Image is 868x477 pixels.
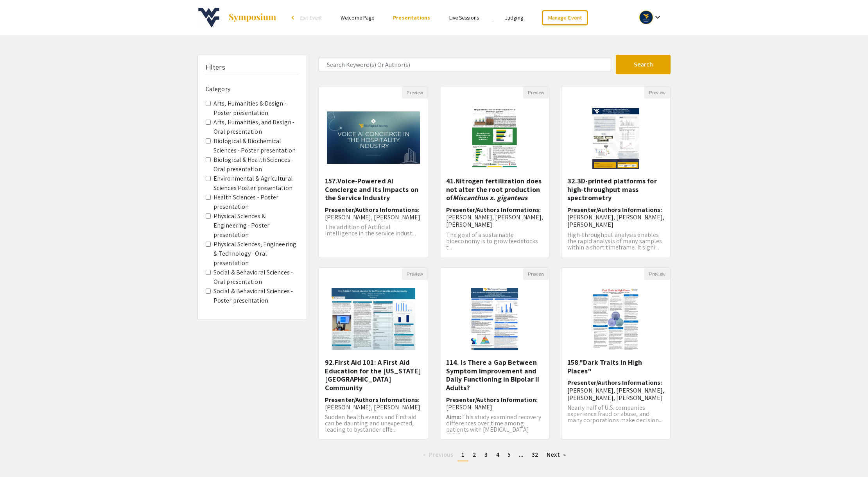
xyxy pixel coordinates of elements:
[325,223,416,237] span: The addition of Artificial Intelligence in the service indust...
[567,206,664,229] h6: Presenter/Authors Informations:
[213,99,299,118] label: Arts, Humanities & Design - Poster presentation
[463,99,527,177] img: <p>41.Nitrogen fertilization does not alter the root production of <em>Miscanthus x. giganteus</e...
[213,287,299,305] label: Social & Behavioral Sciences - Poster presentation
[446,177,543,202] h5: 41.Nitrogen fertilization does not alter the root production of
[644,86,670,99] button: Preview
[585,280,647,358] img: <p>158."Dark Traits in High Places"</p>
[446,403,492,411] span: [PERSON_NAME]
[543,449,570,461] a: Next page
[561,267,671,439] div: Open Presentation <p>158."Dark Traits in High Places"</p>
[461,450,464,459] span: 1
[228,13,277,22] img: Symposium by ForagerOne
[325,396,422,411] h6: Presenter/Authors Informations:
[449,14,479,21] a: Live Sessions
[446,206,543,229] h6: Presenter/Authors Informations:
[488,14,496,21] li: |
[453,193,527,202] em: Miscanthus x. giganteus
[213,240,299,268] label: Physical Sciences, Engineering & Technology - Oral presentation
[653,13,662,22] mat-icon: Expand account dropdown
[197,8,277,27] a: 9th Annual Spring Undergraduate Research Symposium
[319,104,428,172] img: <p>157.Voice-Powered AI Concierge and its Impacts on the Service Industry </p>
[446,231,538,251] span: The goal of a sustainable bioeconomy is to grow feedstocks t...
[440,86,549,258] div: Open Presentation <p>41.Nitrogen fertilization does not alter the root production of <em>Miscanth...
[206,63,225,72] h5: Filters
[393,14,430,21] a: Presentations
[319,267,428,439] div: Open Presentation <p>92.First Aid 101: A First Aid Education for the West Virginia University Com...
[567,232,664,251] p: High-throughput analysis enables the rapid analysis of many samples within a short timeframe. It ...
[213,193,299,212] label: Health Sciences - Poster presentation
[496,450,499,459] span: 4
[213,118,299,136] label: Arts, Humanities, and Design - Oral presentation
[567,386,664,402] span: [PERSON_NAME], [PERSON_NAME], [PERSON_NAME], [PERSON_NAME]
[446,414,543,439] p: This study examined recovery differences over time among patients with [MEDICAL_DATA] (BPII) depr...
[616,55,671,74] button: Search
[542,10,588,25] a: Manage Event
[440,267,549,439] div: Open Presentation <p><strong>114. Is There a Gap Between Symptom Improvement and Daily Functionin...
[644,268,670,280] button: Preview
[523,268,549,280] button: Preview
[197,8,220,27] img: 9th Annual Spring Undergraduate Research Symposium
[561,86,671,258] div: Open Presentation <p>32.3D-printed platforms for high-throughput mass spectrometry</p>
[473,450,476,459] span: 2
[585,99,647,177] img: <p>32.3D-printed platforms for high-throughput mass spectrometry</p>
[213,155,299,174] label: Biological & Health Sciences - Oral presentation
[567,358,664,375] h5: 158."Dark Traits in High Places"
[567,403,662,424] span: Nearly half of U.S. companies experience fraud or abuse, and many corporations make decision...
[213,174,299,193] label: Environmental & Agricultural Sciences Poster presentation
[446,358,543,392] h5: 114. Is There a Gap Between Symptom Improvement and Daily Functioning in Bipolar II Adults?
[505,14,523,21] a: Judging
[206,85,299,93] h6: Category
[446,396,543,411] h6: Presenter/Authors Information:
[402,86,428,99] button: Preview
[324,280,423,358] img: <p>92.First Aid 101: A First Aid Education for the West Virginia University Community</p>
[567,213,664,229] span: [PERSON_NAME], [PERSON_NAME], [PERSON_NAME]
[292,15,296,20] div: arrow_back_ios
[325,358,422,392] h5: 92.First Aid 101: A First Aid Education for the [US_STATE][GEOGRAPHIC_DATA] Community
[325,413,416,434] span: Sudden health events and first aid can be daunting and unexpected, leading to bystander effe...
[463,280,526,358] img: <p><strong>114. Is There a Gap Between Symptom Improvement and Daily Functioning in Bipolar II Ad...
[567,177,664,202] h5: 32.3D-printed platforms for high-throughput mass spectrometry
[325,403,420,411] span: [PERSON_NAME], [PERSON_NAME]
[325,177,422,202] h5: 157.Voice-Powered AI Concierge and its Impacts on the Service Industry
[325,213,420,221] span: [PERSON_NAME], [PERSON_NAME]
[631,9,671,26] button: Expand account dropdown
[213,136,299,155] label: Biological & Biochemical Sciences - Poster presentation
[325,206,422,221] h6: Presenter/Authors Informations:
[508,450,511,459] span: 5
[319,449,671,461] ul: Pagination
[300,14,322,21] span: Exit Event
[446,213,543,229] span: [PERSON_NAME], [PERSON_NAME], [PERSON_NAME]
[402,268,428,280] button: Preview
[6,442,33,471] iframe: Chat
[319,57,611,72] input: Search Keyword(s) Or Author(s)
[341,14,374,21] a: Welcome Page
[213,212,299,240] label: Physical Sciences & Engineering - Poster presentation
[523,86,549,99] button: Preview
[519,450,524,459] span: ...
[567,379,664,402] h6: Presenter/Authors Informations:
[532,450,538,459] span: 32
[319,86,428,258] div: Open Presentation <p>157.Voice-Powered AI Concierge and its Impacts on the Service Industry </p>
[484,450,488,459] span: 3
[446,413,462,421] strong: Aims:
[429,450,453,459] span: Previous
[213,268,299,287] label: Social & Behavioral Sciences - Oral presentation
